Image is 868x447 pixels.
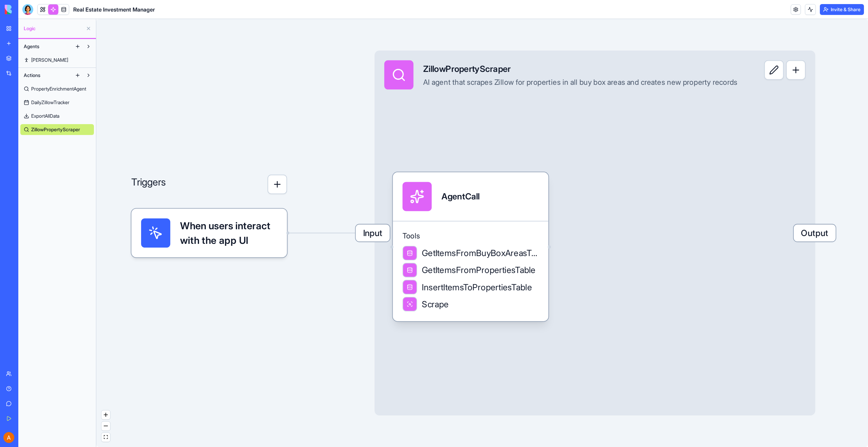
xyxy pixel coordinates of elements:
[20,111,94,121] a: ExportAllData
[31,99,70,106] span: DailyZillowTracker
[375,51,815,415] div: InputZillowPropertyScraperAI agent that scrapes Zillow for properties in all buy box areas and cr...
[180,218,277,248] span: When users interact with the app UI
[441,190,480,202] div: AgentCall
[423,63,737,75] div: ZillowPropertyScraper
[20,83,94,94] a: PropertyEnrichmentAgent
[423,77,737,87] div: AI agent that scrapes Zillow for properties in all buy box areas and creates new property records
[20,124,94,135] a: ZillowPropertyScraper
[31,85,86,92] span: PropertyEnrichmentAgent
[422,281,532,293] span: InsertItemsToPropertiesTable
[3,432,14,443] img: ACg8ocK6yiNEbkF9Pv4roYnkAOki2sZYQrW7UaVyEV6GmURZ_rD7Bw=s96-c
[24,72,40,79] span: Actions
[422,247,538,259] span: GetItemsFromBuyBoxAreasTable
[422,264,535,276] span: GetItemsFromPropertiesTable
[31,57,68,63] span: [PERSON_NAME]
[356,225,390,241] span: Input
[31,113,59,119] span: ExportAllData
[31,126,80,133] span: ZillowPropertyScraper
[794,225,836,241] span: Output
[131,136,287,257] div: Triggers
[101,410,110,420] button: zoom in
[393,172,548,321] div: AgentCallToolsGetItemsFromBuyBoxAreasTableGetItemsFromPropertiesTableInsertItemsToPropertiesTable...
[101,433,110,442] button: fit view
[5,5,47,14] img: logo
[101,422,110,431] button: zoom out
[20,70,72,81] button: Actions
[131,175,166,194] p: Triggers
[422,298,449,310] span: Scrape
[131,209,287,257] div: When users interact with the app UI
[20,55,94,65] a: [PERSON_NAME]
[20,41,72,52] button: Agents
[73,5,155,14] span: Real Estate Investment Manager
[20,97,94,108] a: DailyZillowTracker
[24,43,39,50] span: Agents
[402,231,539,241] span: Tools
[820,4,864,15] button: Invite & Share
[24,25,83,32] span: Logic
